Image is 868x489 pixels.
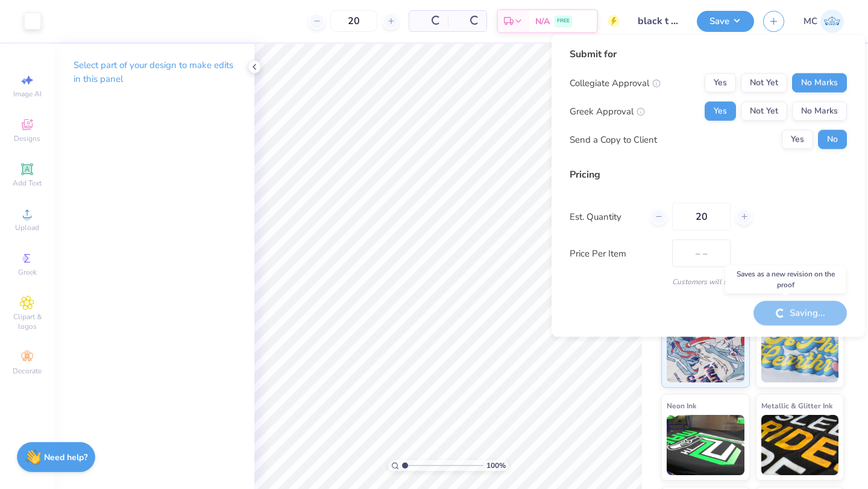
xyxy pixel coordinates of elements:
[804,14,817,28] span: MC
[14,134,40,143] span: Designs
[535,15,550,28] span: N/A
[667,322,744,382] img: Standard
[667,415,744,475] img: Neon Ink
[570,76,661,90] div: Collegiate Approval
[18,267,37,277] span: Greek
[44,452,87,463] strong: Need help?
[570,210,641,223] label: Est. Quantity
[667,399,696,412] span: Neon Ink
[725,266,846,293] div: Saves as a new revision on the proof
[782,130,813,149] button: Yes
[792,73,847,93] button: No Marks
[13,366,42,376] span: Decorate
[557,17,570,25] span: FREE
[570,276,847,287] div: Customers will see this price on HQ.
[761,322,839,382] img: Puff Ink
[13,178,42,188] span: Add Text
[570,47,847,61] div: Submit for
[741,102,787,121] button: Not Yet
[330,10,377,32] input: – –
[705,73,736,93] button: Yes
[792,102,847,121] button: No Marks
[15,223,39,232] span: Upload
[761,415,839,475] img: Metallic & Glitter Ink
[820,10,844,33] img: Maddy Clark
[486,460,506,471] span: 100 %
[741,73,787,93] button: Not Yet
[74,58,235,86] p: Select part of your design to make edits in this panel
[818,130,847,149] button: No
[13,89,42,99] span: Image AI
[697,11,754,32] button: Save
[804,10,844,33] a: MC
[570,104,645,118] div: Greek Approval
[672,203,731,231] input: – –
[761,399,832,412] span: Metallic & Glitter Ink
[570,246,663,260] label: Price Per Item
[705,102,736,121] button: Yes
[6,312,48,331] span: Clipart & logos
[629,9,688,33] input: Untitled Design
[570,167,847,182] div: Pricing
[570,132,657,146] div: Send a Copy to Client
